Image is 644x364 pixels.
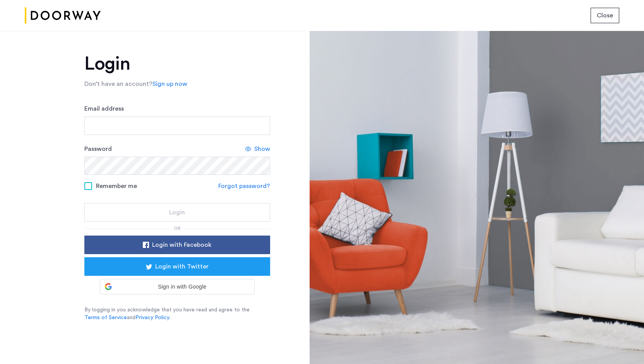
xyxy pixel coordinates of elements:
span: Sign in with Google [115,283,250,291]
a: Forgot password? [218,181,270,191]
button: button [84,257,270,276]
span: Login with Twitter [155,262,209,271]
h1: Login [84,55,270,73]
button: button [84,203,270,222]
label: Password [84,144,112,154]
span: Don’t have an account? [84,81,152,87]
span: or [174,226,181,231]
button: button [591,8,619,23]
span: Login with Facebook [152,240,211,250]
a: Privacy Policy [135,314,170,321]
a: Sign up now [152,79,187,89]
img: logo [25,1,101,30]
p: By logging in you acknowledge that you have read and agree to the and . [84,306,270,321]
label: Email address [84,104,124,113]
a: Terms of Service [84,314,127,321]
div: Sign in with Google [100,279,255,294]
span: Login [169,208,185,217]
span: Show [254,144,270,154]
span: Close [597,11,613,20]
button: button [84,236,270,254]
span: Remember me [96,181,137,191]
